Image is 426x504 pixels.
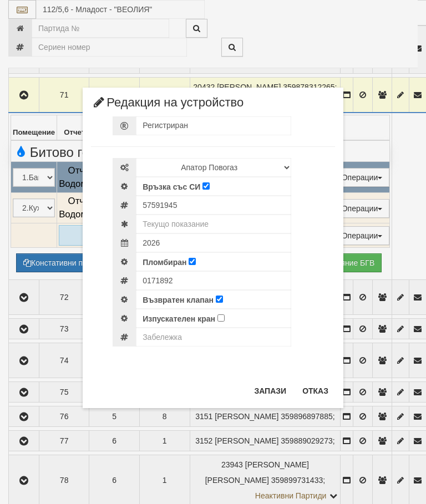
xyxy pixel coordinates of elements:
input: Забележка [136,328,291,347]
label: Изпускателен кран [143,313,215,324]
input: Номер на Холендрова гайка [136,271,291,290]
input: Връзка със СИ [202,182,210,190]
label: Пломбиран [143,257,186,268]
input: Изпускателен кран [217,314,225,322]
label: Възвратен клапан [143,294,214,306]
span: Регистриран [143,121,188,130]
input: Пломбиран [189,258,196,265]
button: Запази [247,382,293,400]
input: Възвратен клапан [216,296,223,303]
label: Връзка със СИ [143,181,200,192]
input: Текущо показание [136,215,291,233]
span: Редакция на устройство [91,96,244,116]
input: Сериен номер [136,196,291,215]
select: Марка и Модел [136,158,291,177]
button: Отказ [296,382,335,400]
input: Метрологична годност [136,233,291,252]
